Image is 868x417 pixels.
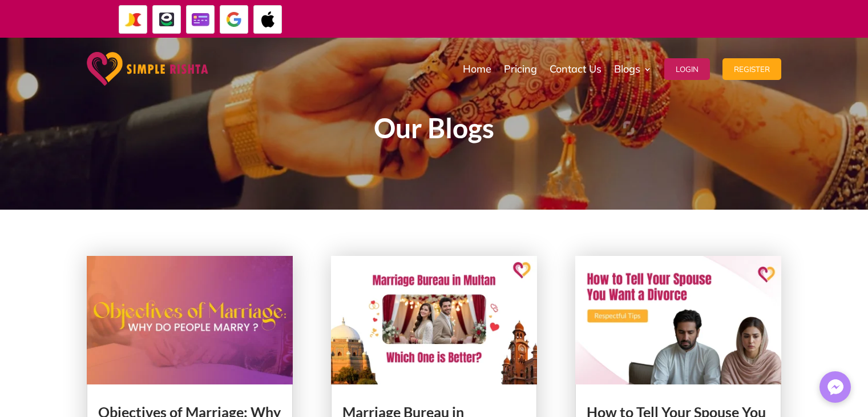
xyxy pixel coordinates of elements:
a: Login [664,41,710,98]
a: Home [463,41,491,98]
h1: Our Blogs [126,114,742,147]
button: Register [722,58,781,80]
img: How to Tell Your Spouse You Want a Divorce: Tips for Respectful Talk [575,256,781,385]
img: Marriage Bureau in Multan: Which One is Better? [331,256,537,385]
img: Messenger [824,376,847,399]
button: Login [664,58,710,80]
a: Register [722,41,781,98]
img: Objectives of Marriage: Why do People Marry [87,256,293,385]
a: Blogs [614,41,652,98]
a: Pricing [504,41,537,98]
a: Contact Us [550,41,601,98]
